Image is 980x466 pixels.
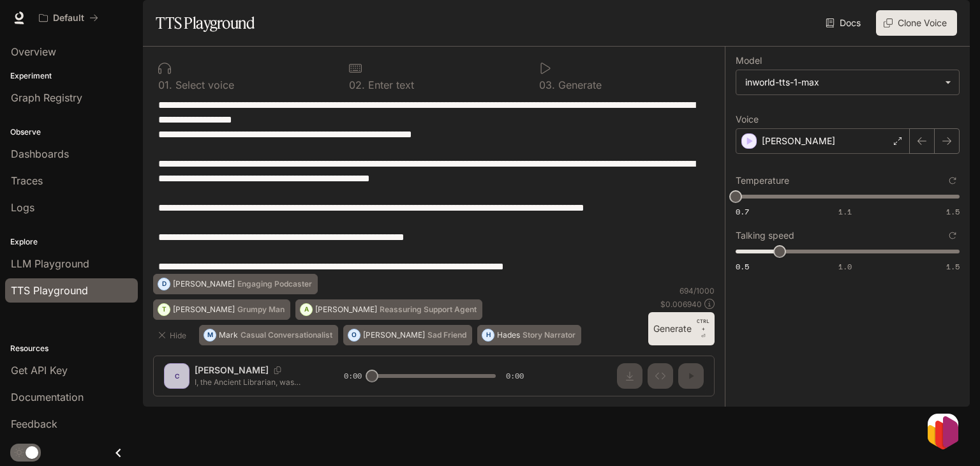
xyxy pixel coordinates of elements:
[660,299,702,310] p: $ 0.006940
[745,76,939,89] div: inworld-tts-1-max
[736,261,749,272] span: 0.5
[380,306,477,313] p: Reassuring Support Agent
[349,80,365,90] p: 0 2 .
[348,325,360,345] div: O
[237,280,312,288] p: Engaging Podcaster
[153,325,194,345] button: Hide
[736,56,762,65] p: Model
[555,80,602,90] p: Generate
[736,176,789,185] p: Temperature
[237,306,285,313] p: Grumpy Man
[477,325,581,345] button: HHadesStory Narrator
[158,299,170,320] div: T
[648,312,715,345] button: GenerateCTRL +⏎
[736,206,749,217] span: 0.7
[153,299,290,320] button: T[PERSON_NAME]Grumpy Man
[539,80,555,90] p: 0 3 .
[315,306,377,313] p: [PERSON_NAME]
[838,261,852,272] span: 1.0
[204,325,216,345] div: M
[199,325,338,345] button: MMarkCasual Conversationalist
[173,280,235,288] p: [PERSON_NAME]
[697,317,709,333] p: CTRL +
[295,299,482,320] button: A[PERSON_NAME]Reassuring Support Agent
[156,10,255,36] h1: TTS Playground
[482,325,494,345] div: H
[343,325,472,345] button: O[PERSON_NAME]Sad Friend
[365,80,414,90] p: Enter text
[219,331,238,339] p: Mark
[946,261,960,272] span: 1.5
[736,70,959,94] div: inworld-tts-1-max
[241,331,332,339] p: Casual Conversationalist
[172,80,234,90] p: Select voice
[736,115,759,124] p: Voice
[301,299,312,320] div: A
[946,174,960,188] button: Reset to default
[523,331,575,339] p: Story Narrator
[158,80,172,90] p: 0 1 .
[363,331,425,339] p: [PERSON_NAME]
[823,10,866,36] a: Docs
[736,231,794,240] p: Talking speed
[497,331,520,339] p: Hades
[762,135,835,147] p: [PERSON_NAME]
[876,10,957,36] button: Clone Voice
[33,5,104,31] button: All workspaces
[153,274,318,294] button: D[PERSON_NAME]Engaging Podcaster
[173,306,235,313] p: [PERSON_NAME]
[838,206,852,217] span: 1.1
[427,331,466,339] p: Sad Friend
[946,229,960,243] button: Reset to default
[53,13,84,24] p: Default
[697,317,709,340] p: ⏎
[158,274,170,294] div: D
[946,206,960,217] span: 1.5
